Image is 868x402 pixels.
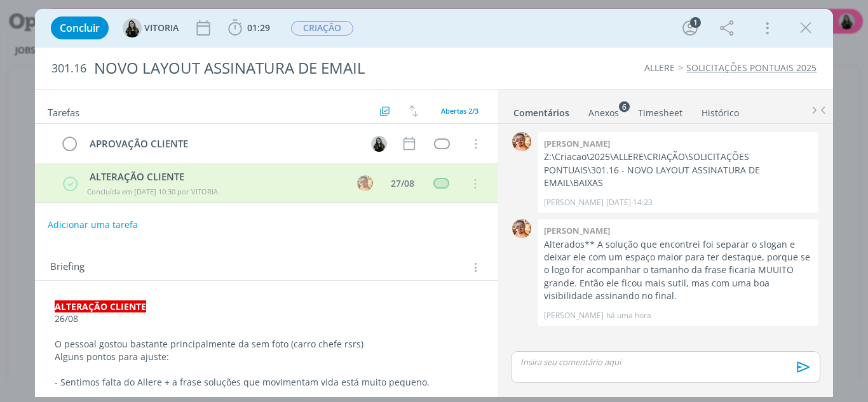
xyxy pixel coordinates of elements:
a: Timesheet [637,101,683,119]
div: 27/08 [391,179,414,188]
img: V [512,132,531,151]
div: 1 [690,17,701,28]
button: 1 [680,18,700,38]
p: - Sentimos falta do Allere + a frase soluções que movimentam vida está muito pequeno. Gostaríamos... [55,376,478,401]
span: Briefing [50,259,85,276]
b: [PERSON_NAME] [544,225,610,236]
a: Comentários [513,101,570,119]
p: Z:\Criacao\2025\ALLERE\CRIAÇÃO\SOLICITAÇÕES PONTUAIS\301.16 - NOVO LAYOUT ASSINATURA DE EMAIL\BAIXAS [544,151,812,189]
p: O pessoal gostou bastante principalmente da sem foto (carro chefe rsrs) [55,338,478,351]
p: [PERSON_NAME] [544,310,604,321]
div: ALTERAÇÃO CLIENTE [85,170,345,184]
span: [DATE] 14:23 [606,197,653,208]
p: Alterados** A solução que encontrei foi separar o slogan e deixar ele com um espaço maior para te... [544,238,812,303]
img: arrow-down-up.svg [409,105,418,117]
span: Concluir [60,23,100,33]
strong: ALTERAÇÃO CLIENTE [55,300,146,312]
a: Histórico [701,101,740,119]
b: [PERSON_NAME] [544,138,610,149]
p: Alguns pontos para ajuste: [55,351,478,363]
p: 26/08 [55,312,478,325]
span: 301.16 [51,62,86,76]
span: há uma hora [606,310,651,321]
span: Abertas 2/3 [441,106,478,116]
button: Concluir [51,17,109,39]
button: Adicionar uma tarefa [47,213,139,236]
img: V [512,219,531,238]
a: SOLICITAÇÕES PONTUAIS 2025 [686,62,817,74]
img: V [371,136,387,152]
span: VITORIA [144,23,179,32]
button: 01:29 [225,18,273,38]
button: V [369,134,388,153]
img: V [123,18,142,37]
p: [PERSON_NAME] [544,197,604,208]
button: VVITORIA [123,18,179,37]
span: CRIAÇÃO [291,21,353,36]
a: ALLERE [644,62,675,74]
div: dialog [35,9,834,397]
sup: 6 [619,101,630,112]
div: APROVAÇÃO CLIENTE [85,136,360,152]
span: Concluída em [DATE] 10:30 por VITORIA [87,187,218,196]
span: 01:29 [247,22,270,34]
span: Tarefas [48,104,79,119]
div: NOVO LAYOUT ASSINATURA DE EMAIL [89,53,492,84]
div: Anexos [588,107,619,119]
button: CRIAÇÃO [290,20,354,36]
